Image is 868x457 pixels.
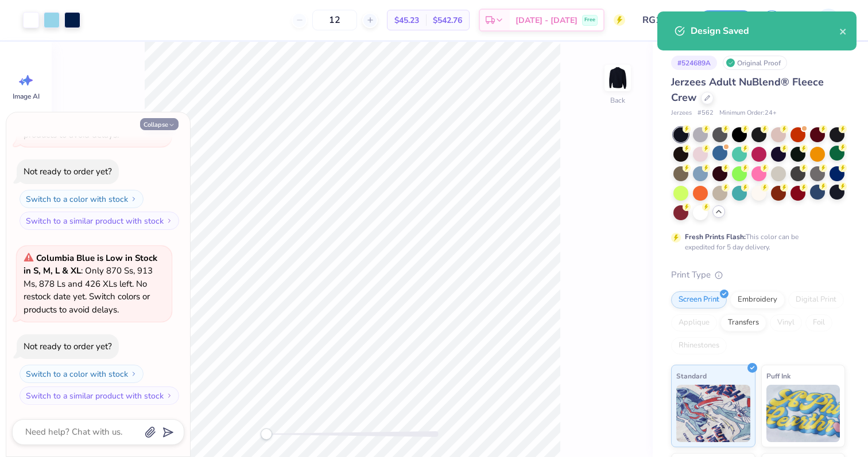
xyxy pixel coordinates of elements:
[770,314,802,331] div: Vinyl
[788,291,844,308] div: Digital Print
[166,217,173,224] img: Switch to a similar product with stock
[610,95,625,106] div: Back
[584,16,595,24] span: Free
[671,337,727,354] div: Rhinestones
[24,252,157,315] span: : Only 870 Ss, 913 Ms, 878 Ls and 426 XLs left. No restock date yet. Switch colors or products to...
[24,77,157,140] span: : Only 870 Ss, 913 Ms, 878 Ls and 426 XLs left. No restock date yet. Switch colors or products to...
[720,314,766,331] div: Transfers
[671,291,727,308] div: Screen Print
[671,268,845,282] div: Print Type
[719,108,777,118] span: Minimum Order: 24 +
[20,386,179,405] button: Switch to a similar product with stock
[817,9,840,32] img: Jane White
[24,166,112,177] div: Not ready to order yet?
[671,75,824,104] span: Jerzees Adult NuBlend® Fleece Crew
[671,108,692,118] span: Jerzees
[676,385,750,442] img: Standard
[261,428,272,440] div: Accessibility label
[839,24,847,38] button: close
[634,9,690,32] input: Untitled Design
[766,385,840,442] img: Puff Ink
[20,190,144,208] button: Switch to a color with stock
[433,14,462,26] span: $542.76
[130,370,137,377] img: Switch to a color with stock
[24,341,112,352] div: Not ready to order yet?
[130,196,137,202] img: Switch to a color with stock
[766,370,790,382] span: Puff Ink
[796,9,845,32] a: JW
[606,67,629,89] img: Back
[140,118,179,130] button: Collapse
[697,108,714,118] span: # 562
[685,232,746,241] strong: Fresh Prints Flash:
[166,392,173,399] img: Switch to a similar product with stock
[730,291,785,308] div: Embroidery
[24,252,157,277] strong: Columbia Blue is Low in Stock in S, M, L & XL
[685,232,826,252] div: This color can be expedited for 5 day delivery.
[20,212,179,230] button: Switch to a similar product with stock
[676,370,707,382] span: Standard
[20,365,144,383] button: Switch to a color with stock
[312,10,357,30] input: – –
[723,56,787,70] div: Original Proof
[691,24,839,38] div: Design Saved
[805,314,832,331] div: Foil
[671,56,717,70] div: # 524689A
[394,14,419,26] span: $45.23
[13,92,40,101] span: Image AI
[516,14,578,26] span: [DATE] - [DATE]
[671,314,717,331] div: Applique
